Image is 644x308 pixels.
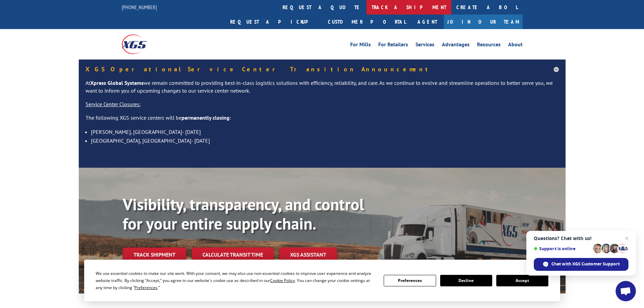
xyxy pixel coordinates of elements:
button: Preferences [384,275,436,286]
span: Preferences [135,285,158,290]
span: Chat with XGS Customer Support [551,261,620,267]
a: Calculate transit time [192,247,274,262]
b: Visibility, transparency, and control for your entire supply chain. [123,194,364,234]
a: Open chat [616,281,636,301]
a: Advantages [442,42,470,49]
a: Track shipment [123,247,186,262]
a: Customer Portal [323,15,411,29]
span: Chat with XGS Customer Support [534,258,628,271]
a: Request a pickup [225,15,323,29]
div: Cookie Consent Prompt [84,260,560,301]
a: [PHONE_NUMBER] [122,4,157,10]
button: Decline [440,275,492,286]
a: Resources [477,42,501,49]
span: Cookie Policy [270,278,295,283]
a: XGS ASSISTANT [279,247,337,262]
a: For Mills [350,42,371,49]
li: [GEOGRAPHIC_DATA], [GEOGRAPHIC_DATA]- [DATE] [91,136,559,145]
h5: XGS Operational Service Center Transition Announcement [86,66,559,72]
button: Accept [496,275,548,286]
p: The following XGS service centers will be : [86,114,559,127]
a: For Retailers [378,42,408,49]
li: [PERSON_NAME], [GEOGRAPHIC_DATA]- [DATE] [91,127,559,136]
strong: permanently closing [182,114,230,121]
div: We use essential cookies to make our site work. With your consent, we may also use non-essential ... [96,270,376,291]
strong: Xpress Global Systems [90,79,144,86]
span: Questions? Chat with us! [534,236,628,241]
span: Support is online [534,246,591,251]
u: Service Center Closures: [86,101,141,108]
a: Join Our Team [444,15,523,29]
p: At we remain committed to providing best-in-class logistics solutions with efficiency, reliabilit... [86,79,559,101]
a: Agent [411,15,444,29]
a: About [508,42,523,49]
a: Services [415,42,434,49]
